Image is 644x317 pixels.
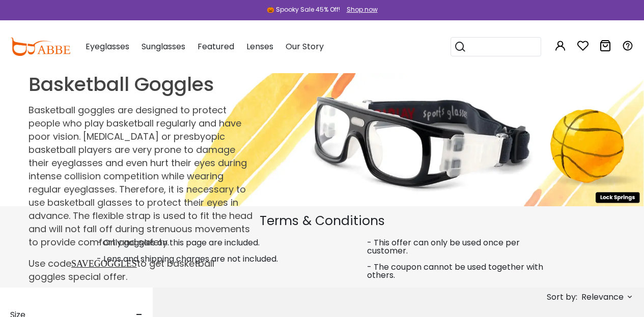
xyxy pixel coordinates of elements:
div: 🎃 Spooky Sale 45% Off! [267,5,340,14]
span: Sunglasses [142,41,185,52]
span: SAVEGOGGLES [71,259,137,269]
p: Basketball goggles are designed to protect people who play basketball regularly and have poor vis... [29,104,254,249]
span: Eyeglasses [86,41,129,52]
h1: Basketball Goggles [29,73,254,96]
span: Our Story [286,41,324,52]
p: - This offer can only be used once per customer. [367,239,547,255]
img: abbeglasses.com [10,38,70,56]
div: Shop now [347,5,378,14]
span: Sort by: [547,291,577,303]
a: Shop now [342,5,378,14]
span: Relevance [581,288,624,306]
p: - The coupon cannot be used together with others. [367,263,547,279]
p: Use code to get basketball goggles special offer. [29,257,254,283]
span: Featured [198,41,234,52]
span: Lenses [246,41,273,52]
